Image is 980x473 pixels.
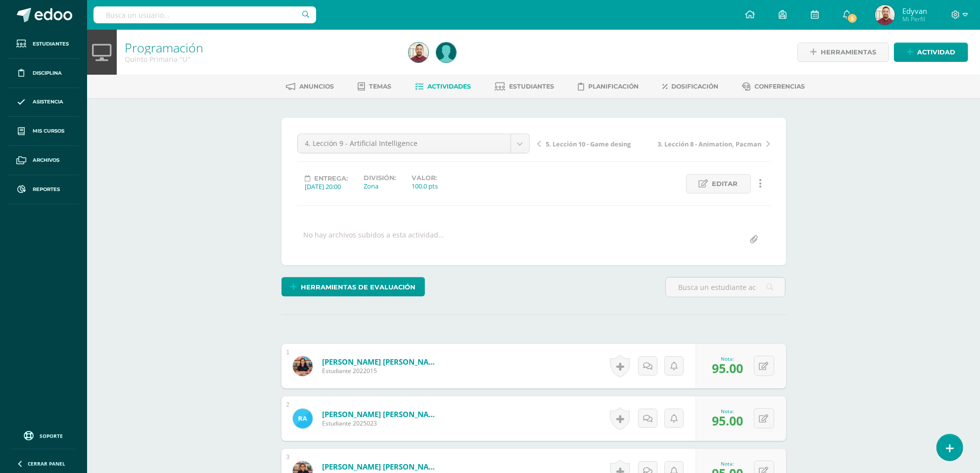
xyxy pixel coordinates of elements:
span: Edyvan [902,6,927,16]
span: Actividad [917,43,955,61]
a: Programación [125,39,203,56]
span: 95.00 [712,360,743,377]
a: Herramientas [797,43,889,62]
div: Nota: [712,408,743,415]
span: 3. Lección 8 - Animation, Pacman [658,140,762,148]
a: Dosificación [662,79,718,95]
span: 4. Lección 9 - Artificial Intelligence [305,134,503,153]
a: Archivos [8,146,79,175]
span: Cerrar panel [28,460,65,467]
a: Conferencias [742,79,805,95]
img: da03261dcaf1cb13c371f5bf6591c7ff.png [875,5,895,25]
span: Anuncios [299,83,334,90]
a: Reportes [8,175,79,204]
span: Conferencias [754,83,805,90]
img: 05836875656934148bce4e0c5d71f300.png [436,43,456,62]
span: Dosificación [671,83,718,90]
h1: Programación [125,41,397,54]
a: Temas [358,79,391,95]
div: [DATE] 20:00 [305,182,348,191]
span: Estudiante 2022015 [322,367,441,375]
span: Editar [712,175,738,193]
label: Valor: [412,174,438,182]
span: Archivos [33,156,59,164]
a: Mis cursos [8,117,79,146]
span: Soporte [40,432,63,439]
input: Busca un estudiante aquí... [666,278,785,297]
span: Planificación [588,83,639,90]
a: Soporte [12,428,75,442]
a: 4. Lección 9 - Artificial Intelligence [298,134,529,153]
img: 983d8eb092b570fcd3c7f2a9f4d708e9.png [293,409,313,428]
a: Herramientas de evaluación [281,277,425,296]
div: No hay archivos subidos a esta actividad... [304,230,445,249]
a: 3. Lección 8 - Animation, Pacman [654,139,770,148]
span: Temas [369,83,391,90]
span: Asistencia [33,98,63,106]
span: Mis cursos [33,127,64,135]
a: 5. Lección 10 - Game desing [538,139,654,148]
span: 5 [847,13,858,24]
a: Actividad [894,43,968,62]
div: Zona [364,182,396,190]
span: Estudiantes [33,40,69,48]
div: Nota: [712,460,743,467]
span: Estudiantes [509,83,554,90]
a: [PERSON_NAME] [PERSON_NAME] [322,462,441,472]
span: 95.00 [712,412,743,429]
span: Reportes [33,186,60,193]
a: Planificación [578,79,639,95]
span: Entrega: [315,175,348,182]
a: [PERSON_NAME] [PERSON_NAME] [322,357,441,367]
span: Estudiante 2025023 [322,419,441,427]
img: a2fff9e98c26315def6c8b7d4b31aef4.png [293,356,313,376]
a: Actividades [415,79,471,95]
div: 100.0 pts [412,182,438,190]
label: División: [364,174,396,182]
span: Herramientas de evaluación [301,278,416,296]
a: Estudiantes [8,30,79,59]
span: Mi Perfil [902,15,927,23]
input: Busca un usuario... [93,6,316,23]
a: Estudiantes [495,79,554,95]
a: Asistencia [8,88,79,117]
img: da03261dcaf1cb13c371f5bf6591c7ff.png [409,43,428,62]
a: [PERSON_NAME] [PERSON_NAME] [322,409,441,419]
span: Disciplina [33,69,62,77]
a: Disciplina [8,59,79,88]
div: Nota: [712,355,743,362]
div: Quinto Primaria 'U' [125,54,397,64]
span: Herramientas [821,43,876,61]
span: Actividades [427,83,471,90]
span: 5. Lección 10 - Game desing [546,140,631,148]
a: Anuncios [286,79,334,95]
